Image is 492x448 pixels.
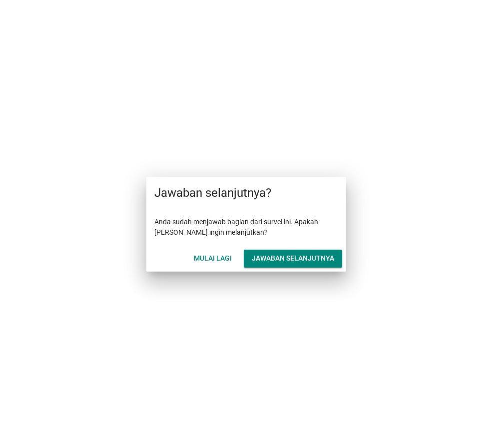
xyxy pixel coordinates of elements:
button: Jawaban selanjutnya [244,250,342,268]
div: Jawaban selanjutnya? [146,177,346,209]
div: Mulai lagi [194,253,232,264]
div: Anda sudah menjawab bagian dari survei ini. Apakah [PERSON_NAME] ingin melanjutkan? [146,209,346,246]
button: Mulai lagi [186,250,240,268]
div: Jawaban selanjutnya [252,253,334,264]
